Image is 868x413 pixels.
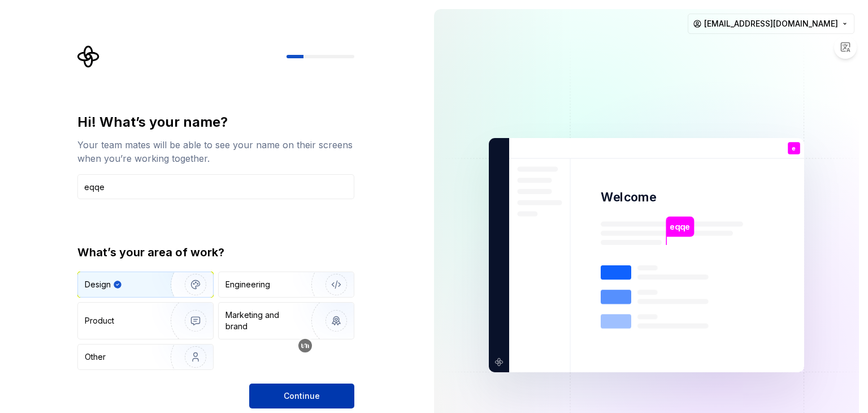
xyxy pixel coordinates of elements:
div: Design [85,279,111,290]
div: Other [85,351,106,363]
div: Marketing and brand [225,309,302,332]
div: Product [85,315,114,326]
button: [EMAIL_ADDRESS][DOMAIN_NAME] [688,14,854,34]
input: Han Solo [77,174,354,199]
button: Continue [249,384,354,408]
svg: Supernova Logo [77,45,100,68]
div: Your team mates will be able to see your name on their screens when you’re working together. [77,138,354,165]
p: Welcome [601,189,656,205]
span: Continue [284,390,320,402]
p: eqqe [670,221,690,233]
p: e [792,145,796,152]
div: What’s your area of work? [77,244,354,260]
div: Engineering [225,279,270,290]
span: [EMAIL_ADDRESS][DOMAIN_NAME] [704,18,838,29]
div: Hi! What’s your name? [77,113,354,131]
